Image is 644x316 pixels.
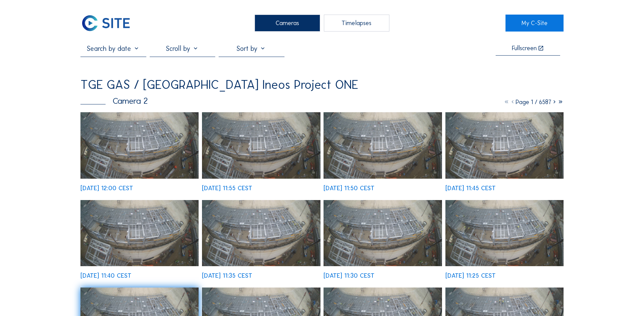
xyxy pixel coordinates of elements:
div: Cameras [255,15,320,32]
div: [DATE] 12:00 CEST [80,185,133,191]
div: [DATE] 11:25 CEST [445,273,496,279]
img: image_53675693 [80,112,199,179]
img: image_53675601 [202,112,320,179]
div: Fullscreen [512,45,537,52]
div: [DATE] 11:45 CEST [445,185,496,191]
a: My C-Site [505,15,564,32]
a: C-SITE Logo [80,15,139,32]
img: image_53674991 [202,200,320,266]
span: Page 1 / 6587 [516,98,551,106]
img: image_53675418 [324,112,442,179]
input: Search by date 󰅀 [80,44,146,53]
img: image_53675069 [80,200,199,266]
div: Timelapses [324,15,389,32]
div: [DATE] 11:50 CEST [324,185,374,191]
div: TGE GAS / [GEOGRAPHIC_DATA] Ineos Project ONE [80,79,358,91]
img: C-SITE Logo [80,15,131,32]
div: [DATE] 11:40 CEST [80,273,131,279]
img: image_53674695 [445,200,564,266]
div: [DATE] 11:35 CEST [202,273,252,279]
img: image_53674776 [324,200,442,266]
div: [DATE] 11:30 CEST [324,273,374,279]
img: image_53675236 [445,112,564,179]
div: Camera 2 [80,97,148,105]
div: [DATE] 11:55 CEST [202,185,252,191]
